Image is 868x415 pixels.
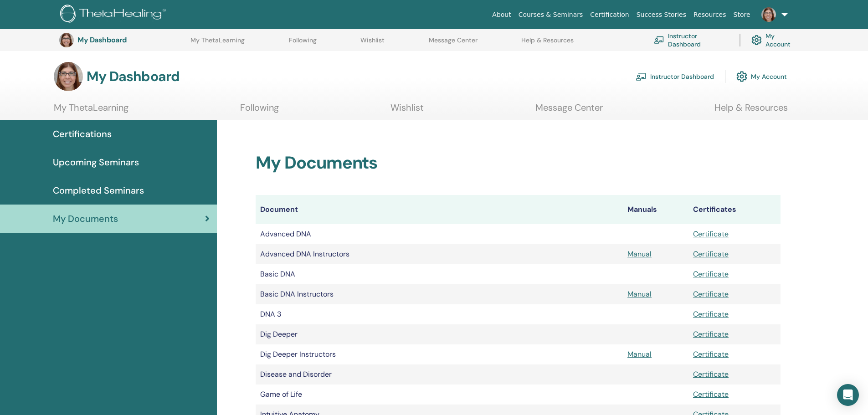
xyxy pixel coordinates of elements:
a: Message Center [429,36,478,51]
img: cog.svg [751,33,762,48]
a: Help & Resources [521,36,574,51]
a: About [488,6,514,23]
span: Certifications [53,127,112,141]
a: My Account [736,67,787,87]
a: Manual [627,289,652,299]
a: Courses & Seminars [515,6,587,23]
a: Certificate [693,289,729,299]
a: Instructor Dashboard [636,67,714,87]
a: Certificate [693,249,729,259]
img: cog.svg [736,69,747,84]
a: Manual [627,249,652,259]
img: default.jpg [59,33,74,47]
a: Message Center [535,102,603,120]
span: Completed Seminars [53,184,144,197]
a: My Account [751,30,800,50]
td: Advanced DNA Instructors [256,244,623,264]
a: Following [240,102,279,120]
td: Dig Deeper Instructors [256,344,623,364]
a: Help & Resources [714,102,788,120]
img: chalkboard-teacher.svg [636,72,647,81]
a: Certificate [693,329,729,339]
td: DNA 3 [256,304,623,324]
h3: My Dashboard [87,68,180,85]
a: Following [289,36,317,51]
a: Manual [627,349,652,359]
a: Certificate [693,349,729,359]
a: Certificate [693,389,729,399]
th: Manuals [623,195,688,224]
a: My ThetaLearning [190,36,245,51]
img: default.jpg [761,7,776,22]
img: default.jpg [54,62,83,91]
a: Instructor Dashboard [654,30,729,50]
a: Wishlist [360,36,385,51]
div: Open Intercom Messenger [837,384,859,406]
td: Basic DNA Instructors [256,284,623,304]
a: Certificate [693,229,729,239]
img: logo.png [60,5,169,25]
img: chalkboard-teacher.svg [654,36,664,44]
a: Resources [690,6,730,23]
td: Disease and Disorder [256,364,623,384]
th: Document [256,195,623,224]
h2: My Documents [256,153,781,174]
a: Certification [586,6,632,23]
th: Certificates [688,195,781,224]
h3: My Dashboard [77,36,169,44]
td: Dig Deeper [256,324,623,344]
a: Certificate [693,309,729,319]
a: Store [730,6,754,23]
a: Wishlist [390,102,424,120]
td: Advanced DNA [256,224,623,244]
td: Basic DNA [256,264,623,284]
td: Game of Life [256,384,623,405]
a: Success Stories [633,6,690,23]
span: My Documents [53,212,118,225]
a: Certificate [693,369,729,379]
a: Certificate [693,269,729,279]
a: My ThetaLearning [54,102,128,120]
span: Upcoming Seminars [53,155,139,169]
